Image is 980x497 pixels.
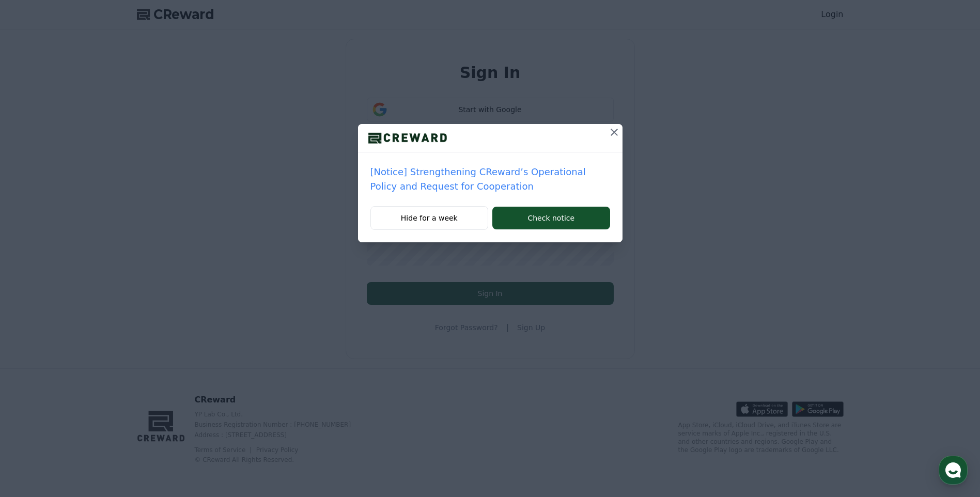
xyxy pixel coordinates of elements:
[527,213,574,223] font: Check notice
[492,207,610,229] button: Check notice
[401,213,458,223] font: Hide for a week
[358,130,457,146] img: logo
[370,165,610,194] a: [Notice] Strengthening CReward’s Operational Policy and Request for Cooperation
[370,206,489,230] button: Hide for a week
